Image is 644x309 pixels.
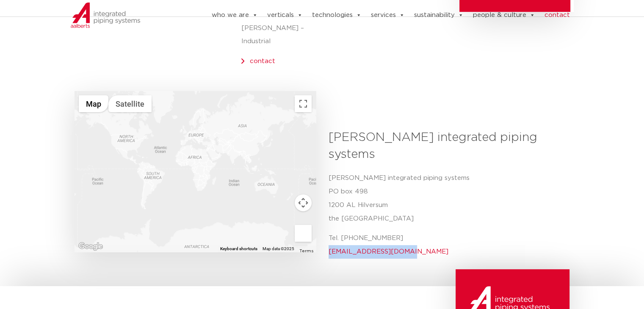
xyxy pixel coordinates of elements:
[108,95,152,112] button: Show satellite imagery
[370,7,404,24] a: services
[267,7,302,24] a: verticals
[329,171,564,226] p: [PERSON_NAME] integrated piping systems PO box 498 1200 AL Hilversum the [GEOGRAPHIC_DATA]
[329,129,564,163] h3: [PERSON_NAME] integrated piping systems
[299,249,313,253] a: Terms (opens in new tab)
[211,7,257,24] a: who we are
[473,7,535,24] a: people & culture
[263,246,294,251] span: Map data ©2025
[295,194,312,211] button: Map camera controls
[295,225,312,242] button: Drag Pegman onto the map to open Street View
[312,7,361,24] a: technologies
[414,7,463,24] a: sustainability
[79,95,108,112] button: Show street map
[77,241,105,252] img: Google
[295,95,312,112] button: Toggle fullscreen view
[220,246,257,252] button: Keyboard shortcuts
[250,58,275,64] a: contact
[544,7,569,24] a: contact
[329,248,448,255] a: [EMAIL_ADDRESS][DOMAIN_NAME]
[241,22,318,49] p: [PERSON_NAME] – Industrial
[77,241,105,252] a: Open this area in Google Maps (opens a new window)
[329,232,564,259] p: Tel. [PHONE_NUMBER]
